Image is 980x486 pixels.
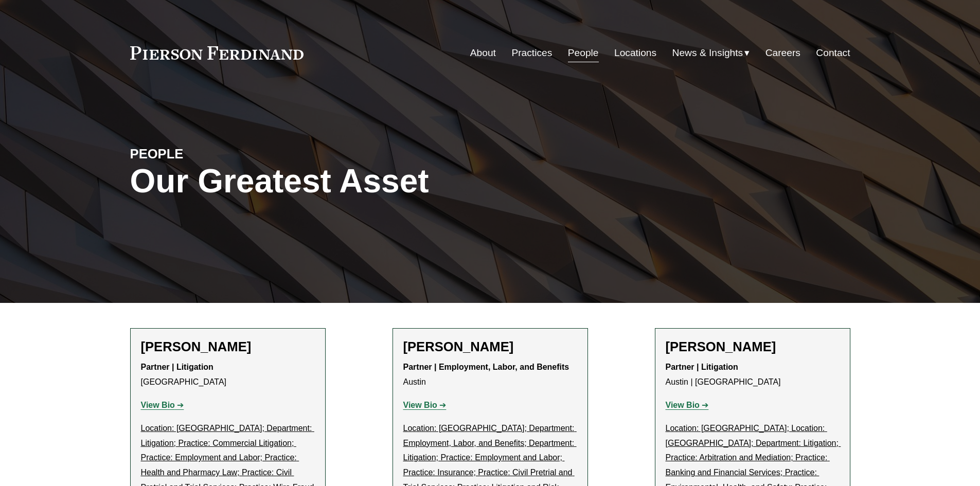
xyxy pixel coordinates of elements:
span: News & Insights [672,44,743,62]
h4: PEOPLE [130,146,310,162]
h2: [PERSON_NAME] [141,339,315,355]
p: [GEOGRAPHIC_DATA] [141,360,315,390]
a: About [470,43,496,63]
h2: [PERSON_NAME] [666,339,840,355]
p: Austin [403,360,577,390]
a: Practices [511,43,552,63]
strong: Partner | Litigation [141,363,213,371]
strong: View Bio [141,401,175,409]
a: Locations [614,43,656,63]
a: Contact [816,43,850,63]
h2: [PERSON_NAME] [403,339,577,355]
strong: View Bio [666,401,700,409]
a: People [568,43,599,63]
strong: Partner | Employment, Labor, and Benefits [403,363,569,371]
strong: View Bio [403,401,437,409]
a: Careers [765,43,800,63]
p: Austin | [GEOGRAPHIC_DATA] [666,360,840,390]
a: View Bio [666,401,709,409]
a: View Bio [403,401,447,409]
a: folder dropdown [672,43,750,63]
h1: Our Greatest Asset [130,163,610,200]
a: View Bio [141,401,184,409]
strong: Partner | Litigation [666,363,738,371]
